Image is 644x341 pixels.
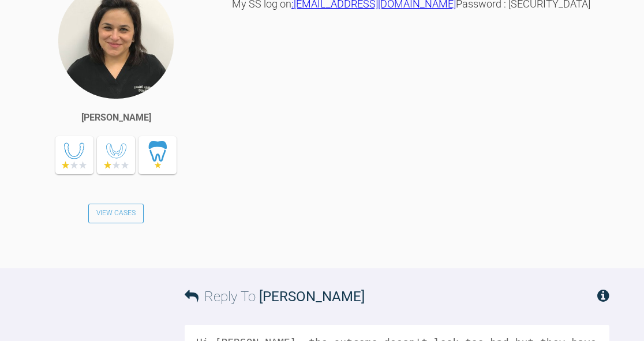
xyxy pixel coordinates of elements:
div: [PERSON_NAME] [81,110,151,125]
a: View Cases [88,204,144,223]
h3: Reply To [185,286,365,308]
span: [PERSON_NAME] [259,288,365,305]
